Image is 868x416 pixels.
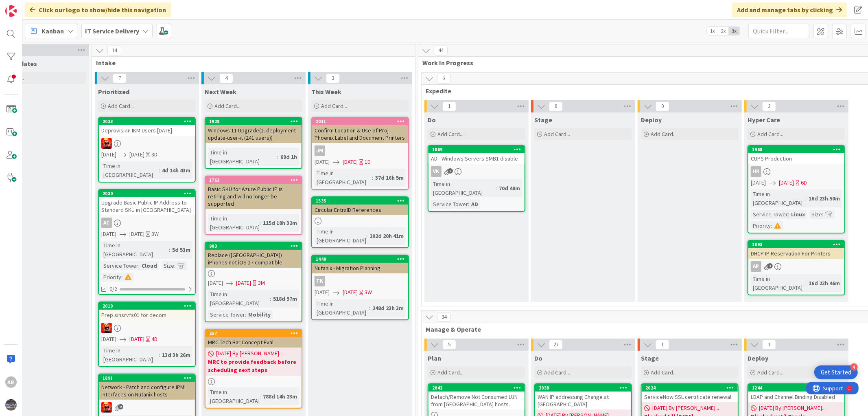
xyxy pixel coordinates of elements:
[535,384,631,392] div: 2038
[99,118,195,125] div: 2033
[208,214,260,232] div: Time in [GEOGRAPHIC_DATA]
[96,59,405,67] span: Intake
[261,218,299,227] div: 115d 18h 32m
[109,285,117,293] span: 0/2
[656,101,669,111] span: 0
[160,350,192,359] div: 13d 3h 26m
[129,230,144,238] span: [DATE]
[814,365,858,379] div: Open Get Started checklist, remaining modules: 4
[107,46,121,55] span: 14
[779,178,794,187] span: [DATE]
[208,290,270,308] div: Time in [GEOGRAPHIC_DATA]
[208,358,299,374] b: MRC to provide feedback before scheduling next steps
[101,161,159,179] div: Time in [GEOGRAPHIC_DATA]
[315,299,369,317] div: Time in [GEOGRAPHIC_DATA]
[101,150,116,159] span: [DATE]
[428,116,436,124] span: Do
[99,190,195,215] div: 2030Upgrade Basic Public IP Address to Standard SKU in [GEOGRAPHIC_DATA]
[101,402,112,413] img: VN
[431,200,468,209] div: Service Tower
[651,369,677,376] span: Add Card...
[748,145,845,233] a: 1968CUPS ProductionHR[DATE][DATE]6DTime in [GEOGRAPHIC_DATA]:16d 23h 50mService Tower:LinuxSize:P...
[312,125,408,143] div: Confirm Location & Use of Proj. Phoenix Label and Document Printers
[432,385,525,391] div: 2042
[101,346,159,364] div: Time in [GEOGRAPHIC_DATA]
[748,241,844,259] div: 1893DHCP IP Reservation For Printers
[549,101,563,111] span: 0
[442,101,456,111] span: 1
[85,27,139,35] b: IT Service Delivery
[208,148,277,166] div: Time in [GEOGRAPHIC_DATA]
[544,130,570,138] span: Add Card...
[642,392,738,402] div: ServiceNow SSL certificate renewal
[767,263,773,269] span: 2
[219,73,233,83] span: 4
[821,368,851,376] div: Get Started
[759,404,826,412] span: [DATE] By [PERSON_NAME]...
[429,153,525,164] div: AD - Windows Servers SMB1 disable
[771,221,772,230] span: :
[99,374,195,400] div: 1891Network - Patch and configure IPMI interfaces on Nutanix hosts
[170,245,192,254] div: 5d 53m
[312,118,408,125] div: 2011
[801,178,807,187] div: 6D
[315,169,372,187] div: Time in [GEOGRAPHIC_DATA]
[315,145,325,156] div: JM
[98,302,196,367] a: 2019Prep sinsrvfs01 for decomVN[DATE][DATE]4DTime in [GEOGRAPHIC_DATA]:13d 3h 26m
[261,392,299,401] div: 788d 14h 23m
[206,176,302,184] div: 1763
[748,248,844,259] div: DHCP IP Reservation For Printers
[99,382,195,400] div: Network - Patch and configure IPMI interfaces on Nutanix hosts
[206,250,302,268] div: Replace ([GEOGRAPHIC_DATA]) iPhones not iOS 17 compatible
[245,310,246,319] span: :
[101,241,169,259] div: Time in [GEOGRAPHIC_DATA]
[428,354,441,362] span: Plan
[206,176,302,209] div: 1763Basic SKU for Azure Public IP is retiring and will no longer be supported
[99,125,195,136] div: Deprovision IKM Users [DATE]
[99,310,195,320] div: Prep sinsrvfs01 for decom
[807,194,842,203] div: 16d 23h 50m
[373,173,406,182] div: 37d 16h 5m
[271,294,299,303] div: 518d 57m
[431,166,442,177] div: VK
[278,152,299,161] div: 69d 1h
[260,392,261,401] span: :
[205,329,302,409] a: 257MRC Tech Bar Concept Eval[DATE] By [PERSON_NAME]...MRC to provide feedback before scheduling n...
[312,263,408,273] div: Nutanix - Migration Planning
[258,279,265,287] div: 3M
[748,116,780,124] span: Hyper Care
[748,240,845,295] a: 1893DHCP IP Reservation For PrintersAPTime in [GEOGRAPHIC_DATA]:16d 23h 46m
[169,245,170,254] span: :
[315,276,325,286] div: TK
[442,340,456,350] span: 5
[246,310,273,319] div: Mobility
[5,376,17,388] div: AR
[5,399,17,411] img: avatar
[42,3,44,10] div: 1
[209,119,302,124] div: 1928
[103,303,195,309] div: 2019
[206,118,302,143] div: 1928Windows 11 Upgrade(1. deployment-update-user-it (241 users))
[788,210,789,219] span: :
[429,392,525,409] div: Detach/Remove Not Consumed LUN from [GEOGRAPHIC_DATA] hosts.
[365,158,371,166] div: 1D
[732,2,847,17] div: Add and manage tabs by clicking
[809,210,822,219] div: Size
[316,256,408,262] div: 1440
[129,335,144,343] span: [DATE]
[370,304,406,313] div: 248d 23h 3m
[277,152,278,161] span: :
[208,279,223,287] span: [DATE]
[205,88,236,96] span: Next Week
[151,230,159,238] div: 3W
[121,273,122,282] span: :
[206,118,302,125] div: 1928
[312,145,408,156] div: JM
[108,102,134,110] span: Add Card...
[315,288,330,297] span: [DATE]
[118,404,123,409] span: 2
[751,210,788,219] div: Service Tower
[113,73,127,83] span: 7
[469,200,480,209] div: AD
[729,27,740,35] span: 3x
